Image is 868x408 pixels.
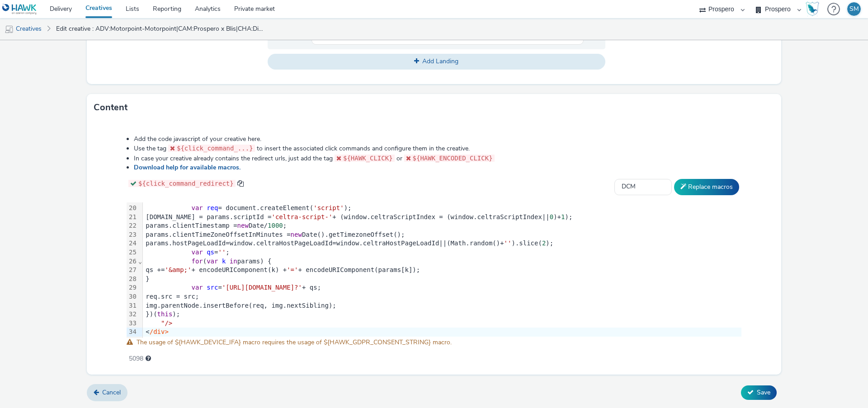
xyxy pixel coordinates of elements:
[138,258,142,265] span: Fold line
[87,384,127,401] a: Cancel
[137,338,452,347] span: The usage of ${HAWK_DEVICE_IFA} macro requires the usage of ${HAWK_GDPR_CONSENT_STRING} macro.
[127,283,138,292] div: 29
[127,213,138,222] div: 21
[127,328,138,337] div: 34
[102,388,121,397] span: Cancel
[127,310,138,319] div: 32
[561,213,565,220] span: 1
[207,249,214,256] span: qs
[127,266,138,275] div: 27
[287,266,298,273] span: '='
[291,231,302,238] span: new
[134,154,741,163] li: In case your creative already contains the redirect urls, just add the tag or
[127,292,138,301] div: 30
[191,204,203,211] span: var
[207,204,218,211] span: req
[129,354,143,363] span: 5098
[138,180,234,187] span: ${click_command_redirect}
[146,354,151,363] div: Maximum recommended length: 3000 characters.
[237,180,244,187] span: copy to clipboard
[2,4,37,15] img: undefined Logo
[268,222,283,229] span: 1000
[413,155,493,162] span: ${HAWK_ENCODED_CLICK}
[674,179,739,195] button: Replace macros
[222,284,302,291] span: '[URL][DOMAIN_NAME]?'
[52,18,269,40] a: Edit creative : ADV:Motorpoint-Motorpoint|CAM:Prospero x Blis|CHA:Display|PLA:Prospero|INV:Blis|O...
[271,213,332,220] span: 'celtra-script-'
[150,328,169,335] span: /div>
[127,319,138,328] div: 33
[741,385,777,400] button: Save
[157,310,173,318] span: this
[127,230,138,239] div: 23
[134,144,741,153] li: Use the tag to insert the associated click commands and configure them in the creative.
[504,239,512,247] span: ''
[177,145,253,152] span: ${click_command_...}
[806,2,823,16] a: Hawk Academy
[207,258,218,265] span: var
[313,204,344,211] span: 'script'
[237,222,249,229] span: new
[191,284,203,291] span: var
[268,54,605,69] button: Add Landing
[806,2,819,16] img: Hawk Academy
[207,284,218,291] span: src
[134,135,741,144] li: Add the code javascript of your creative here.
[222,258,226,265] span: k
[127,204,138,213] div: 20
[218,249,226,256] span: ''
[542,239,546,247] span: 2
[127,221,138,230] div: 22
[191,258,203,265] span: for
[757,388,770,397] span: Save
[127,275,138,284] div: 28
[127,257,138,266] div: 26
[94,101,127,114] h3: Content
[849,2,859,16] div: SM
[230,258,237,265] span: in
[191,249,203,256] span: var
[161,319,172,327] span: "/>
[127,248,138,257] div: 25
[343,155,393,162] span: ${HAWK_CLICK}
[127,301,138,310] div: 31
[422,57,458,66] span: Add Landing
[127,239,138,248] div: 24
[550,213,553,220] span: 0
[134,163,244,172] a: Download help for available macros.
[165,266,191,273] span: '&amp;'
[5,25,14,34] img: mobile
